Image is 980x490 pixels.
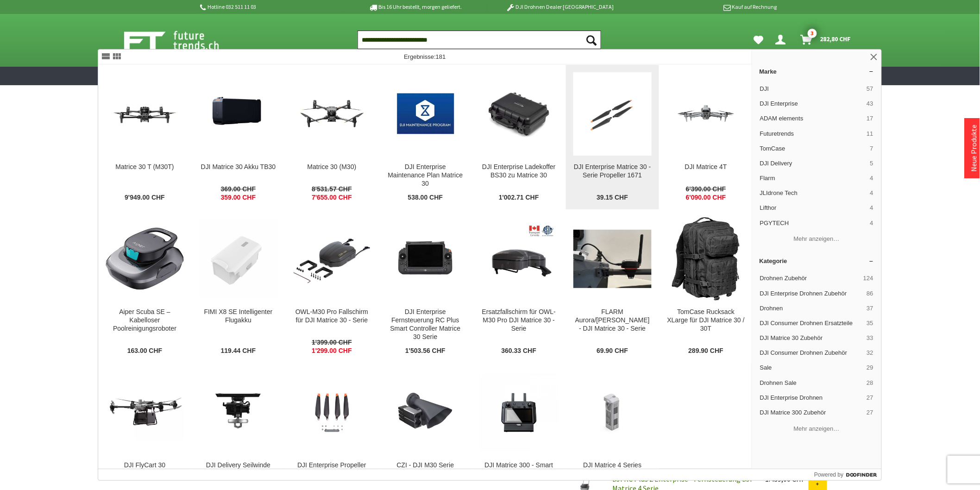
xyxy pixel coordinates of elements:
[573,230,652,289] img: FLARM Aurora/Atom Halterung - DJI Matrice 30 - Serie
[597,347,628,355] span: 69.90 CHF
[867,364,873,372] span: 29
[867,379,873,387] span: 28
[760,379,863,387] span: Drohnen Sale
[386,163,465,188] div: DJI Enterprise Maintenance Plan Matrice 30
[582,31,601,49] button: Suchen
[499,194,539,202] span: 1'002.71 CHF
[480,461,558,478] div: DJI Matrice 300 - Smart Controller Enterprise
[808,29,817,38] span: 3
[293,220,371,298] img: OWL-M30 Pro Fallschirm für DJI Matrice 30 - Serie
[867,100,873,108] span: 43
[760,130,863,138] span: Futuretrends
[760,219,867,227] span: PGYTECH
[408,194,443,202] span: 538.00 CHF
[797,31,856,49] a: Warenkorb
[343,1,487,13] p: Bis 16 Uhr bestellt, morgen geliefert.
[293,92,371,136] img: Matrice 30 (M30)
[814,471,843,479] span: Powered by
[502,347,536,355] span: 360.33 CHF
[870,204,873,212] span: 4
[686,185,726,194] span: 6'390.00 CHF
[667,92,745,136] img: DJI Matrice 4T
[867,114,873,123] span: 17
[686,194,726,202] span: 6'090.00 CHF
[667,163,745,171] div: DJI Matrice 4T
[573,163,652,180] div: DJI Enterprise Matrice 30 - Serie Propeller 1671
[480,163,558,180] div: DJI Enterprise Ladekoffer BS30 zu Matrice 30
[870,159,873,168] span: 5
[199,163,277,171] div: DJI Matrice 30 Akku TB30
[192,210,285,363] a: FIMI X8 SE Intelligenter Flugakku FIMI X8 SE Intelligenter Flugakku 119.44 CHF
[632,1,777,13] p: Kauf auf Rechnung
[760,334,863,342] span: DJI Matrice 30 Zubehör
[867,304,873,313] span: 37
[760,349,863,357] span: DJI Consumer Drohnen Zubehör
[106,384,184,440] img: DJI FlyCart 30
[867,349,873,357] span: 32
[870,189,873,197] span: 4
[386,308,465,341] div: DJI Enterprise Fernsteuerung RC Plus Smart Controller Matrice 30 Serie
[870,174,873,182] span: 4
[312,194,352,202] span: 7'655.00 CHF
[597,194,628,202] span: 39.15 CHF
[867,394,873,402] span: 27
[756,421,878,436] button: Mehr anzeigen…
[660,65,753,209] a: DJI Matrice 4T DJI Matrice 4T 6'390.00 CHF 6'090.00 CHF
[573,386,652,439] img: DJI Matrice 4 Series Battery
[293,390,371,434] img: DJI Enterprise Propeller 1676 High Altitude M30 Serie, C2
[867,85,873,93] span: 57
[358,31,601,49] input: Produkt, Marke, Kategorie, EAN, Artikelnummer…
[573,308,652,333] div: FLARM Aurora/[PERSON_NAME] - DJI Matrice 30 - Serie
[760,144,867,153] span: TomCase
[312,185,352,194] span: 8'531.57 CHF
[480,89,558,138] img: DJI Enterprise Ladekoffer BS30 zu Matrice 30
[760,189,867,197] span: JLIdrone Tech
[689,347,723,355] span: 289.90 CHF
[480,220,558,298] img: Ersatzfallschirm für OWL-M30 Pro DJI Matrice 30 - Serie
[379,65,472,209] a: DJI Enterprise Maintenance Plan Matrice 30 DJI Enterprise Maintenance Plan Matrice 30 538.00 CHF
[98,65,191,209] a: Matrice 30 T (M30T) Matrice 30 T (M30T) 9'949.00 CHF
[760,174,867,182] span: Flarm
[660,210,753,363] a: TomCase Rucksack XLarge für DJI Matrice 30 / 30T TomCase Rucksack XLarge für DJI Matrice 30 / 30T...
[566,65,659,209] a: DJI Enterprise Matrice 30 - Serie Propeller 1671 DJI Enterprise Matrice 30 - Serie Propeller 1671...
[814,469,881,480] a: Powered by
[285,65,378,209] a: Matrice 30 (M30) Matrice 30 (M30) 8'531.57 CHF 7'655.00 CHF
[480,308,558,333] div: Ersatzfallschirm für OWL-M30 Pro DJI Matrice 30 - Serie
[386,85,465,144] img: DJI Enterprise Maintenance Plan Matrice 30
[667,308,745,333] div: TomCase Rucksack XLarge für DJI Matrice 30 / 30T
[870,144,873,153] span: 7
[756,232,878,247] button: Mehr anzeigen…
[573,89,652,138] img: DJI Enterprise Matrice 30 - Serie Propeller 1671
[760,159,867,168] span: DJI Delivery
[867,130,873,138] span: 11
[386,227,465,290] img: DJI Enterprise Fernsteuerung RC Plus Smart Controller Matrice 30 Serie
[199,383,277,441] img: DJI Delivery Seilwinde FlyCart 30
[480,373,558,451] img: DJI Matrice 300 - Smart Controller Enterprise
[573,461,652,478] div: DJI Matrice 4 Series Battery
[760,364,863,372] span: Sale
[820,31,851,46] span: 282,80 CHF
[760,408,863,417] span: DJI Matrice 300 Zubehör
[312,347,352,355] span: 1'299.00 CHF
[760,204,867,212] span: Lifthor
[125,194,165,202] span: 9'949.00 CHF
[867,408,873,417] span: 27
[386,384,465,440] img: CZI - DJI M30 Serie Lautsprecher und Scheinwerfer LP12
[969,125,979,172] a: Neue Produkte
[293,308,371,325] div: OWL-M30 Pro Fallschirm für DJI Matrice 30 - Serie
[221,185,256,194] span: 369.00 CHF
[867,319,873,327] span: 35
[312,339,352,347] span: 1'399.00 CHF
[760,319,863,327] span: DJI Consumer Drohnen Ersatzteile
[199,308,277,325] div: FIMI X8 SE Intelligenter Flugakku
[772,31,793,49] a: Dein Konto
[752,64,881,79] a: Marke
[198,1,343,13] p: Hotline 032 511 11 03
[293,461,371,486] div: DJI Enterprise Propeller 1676 High Altitude M30 Serie, C2
[199,220,277,298] img: FIMI X8 SE Intelligenter Flugakku
[760,289,863,298] span: DJI Enterprise Drohnen Zubehör
[405,347,446,355] span: 1'503.56 CHF
[124,29,239,52] img: Shop Futuretrends - zur Startseite wechseln
[404,53,446,60] span: Ergebnisse:
[472,210,565,363] a: Ersatzfallschirm für OWL-M30 Pro DJI Matrice 30 - Serie Ersatzfallschirm für OWL-M30 Pro DJI Matr...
